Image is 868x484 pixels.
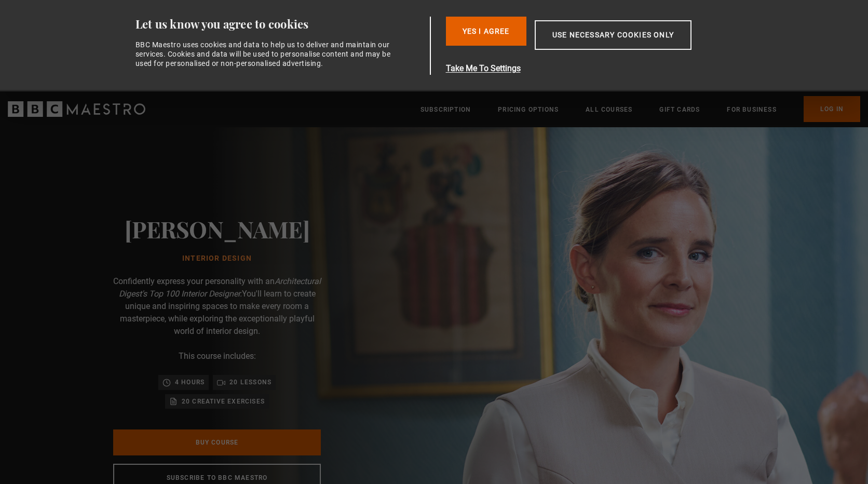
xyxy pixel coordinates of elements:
a: Pricing Options [498,104,559,115]
button: Take Me To Settings [446,62,741,75]
a: Log In [804,96,860,122]
a: Subscription [421,104,471,115]
p: 20 lessons [229,377,272,387]
p: Confidently express your personality with an You'll learn to create unique and inspiring spaces t... [113,275,321,338]
a: For business [727,104,776,115]
button: Yes I Agree [446,17,526,46]
a: All Courses [586,104,632,115]
svg: BBC Maestro [8,101,145,117]
h1: Interior Design [125,254,310,263]
a: Gift Cards [659,104,700,115]
p: This course includes: [179,350,256,362]
div: BBC Maestro uses cookies and data to help us to deliver and maintain our services. Cookies and da... [135,40,397,69]
p: 20 creative exercises [182,396,265,407]
a: Buy Course [113,429,321,455]
button: Use necessary cookies only [535,20,691,50]
nav: Primary [421,96,860,122]
p: 4 hours [175,377,205,387]
div: Let us know you agree to cookies [135,17,426,32]
h2: [PERSON_NAME] [125,216,310,242]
